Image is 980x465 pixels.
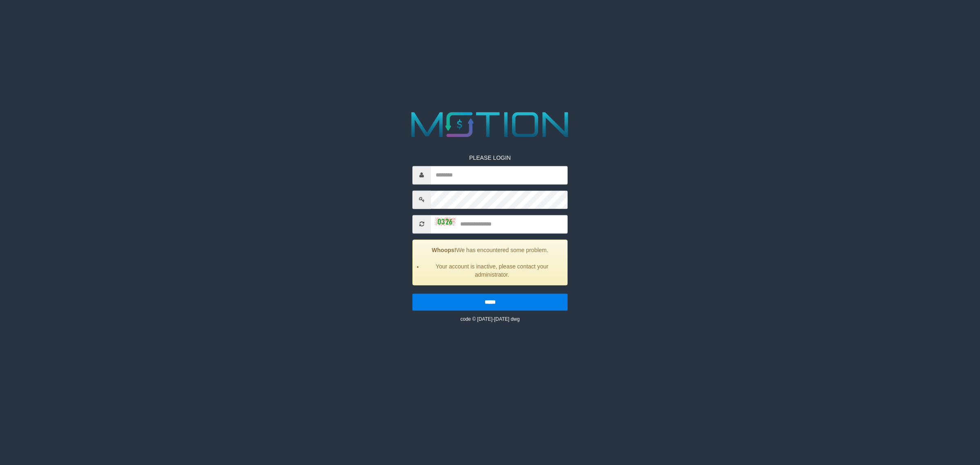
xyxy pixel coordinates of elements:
p: PLEASE LOGIN [412,154,568,162]
small: code © [DATE]-[DATE] dwg [460,316,519,322]
img: captcha [435,217,455,226]
div: We has encountered some problem. [412,239,568,285]
strong: Whoops! [432,247,456,253]
img: MOTION_logo.png [404,107,576,141]
li: Your account is inactive, please contact your administrator. [423,262,561,279]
